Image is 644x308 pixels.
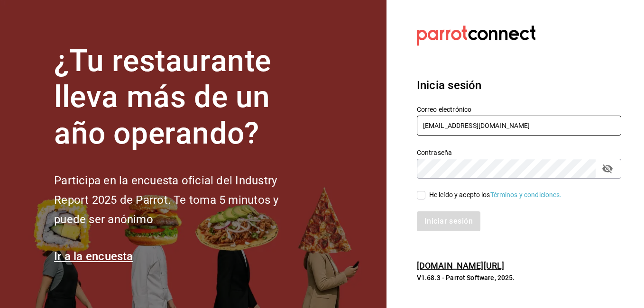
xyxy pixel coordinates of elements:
input: Ingresa tu correo electrónico [417,116,621,136]
p: V1.68.3 - Parrot Software, 2025. [417,273,621,282]
h3: Inicia sesión [417,77,621,94]
label: Contraseña [417,149,621,155]
a: Ir a la encuesta [54,250,133,263]
h1: ¿Tu restaurante lleva más de un año operando? [54,43,310,152]
div: He leído y acepto los [429,190,562,200]
a: Términos y condiciones. [490,191,562,199]
button: passwordField [599,161,616,177]
label: Correo electrónico [417,106,621,112]
a: [DOMAIN_NAME][URL] [417,261,504,271]
h2: Participa en la encuesta oficial del Industry Report 2025 de Parrot. Te toma 5 minutos y puede se... [54,171,310,229]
